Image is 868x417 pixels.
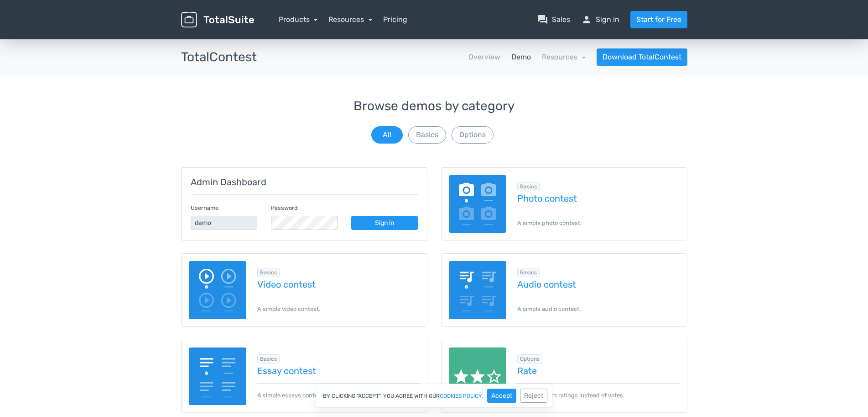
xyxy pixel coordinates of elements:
[279,15,318,24] a: Products
[537,14,548,25] span: question_answer
[517,366,680,376] a: Rate
[630,11,687,28] a: Start for Free
[517,211,680,227] p: A simple photo contest.
[189,261,247,319] img: video-poll.png.webp
[181,50,257,64] h3: TotalContest
[257,366,420,376] a: Essay contest
[351,216,418,230] a: Sign in
[257,354,280,364] span: Browse all in Basics
[383,14,407,25] a: Pricing
[542,53,586,61] a: Resources
[468,52,500,63] a: Overview
[597,48,687,66] a: Download TotalContest
[517,354,542,364] span: Browse all in Options
[581,14,619,25] a: personSign in
[449,347,507,406] img: rate.png.webp
[191,177,418,187] h5: Admin Dashboard
[408,126,446,144] button: Basics
[517,279,680,289] a: Audio contest
[316,384,552,408] div: By clicking "Accept", you agree with our .
[537,14,570,25] a: question_answerSales
[581,14,592,25] span: person
[189,347,247,406] img: essay-contest.png.webp
[449,175,507,233] img: image-poll.png.webp
[181,12,254,28] img: TotalSuite for WordPress
[191,203,218,212] label: Username
[371,126,403,144] button: All
[517,193,680,203] a: Photo contest
[517,383,680,400] p: A contest with ratings instead of votes.
[328,15,372,24] a: Resources
[487,389,516,403] button: Accept
[257,383,420,400] p: A simple essays contest.
[520,389,547,403] button: Reject
[449,261,507,319] img: audio-poll.png.webp
[257,297,420,313] p: A simple video contest.
[257,279,420,289] a: Video contest
[517,268,540,277] span: Browse all in Basics
[271,203,298,212] label: Password
[517,297,680,313] p: A simple audio contest.
[257,268,280,277] span: Browse all in Basics
[511,52,531,63] a: Demo
[181,99,687,113] h3: Browse demos by category
[517,182,540,191] span: Browse all in Basics
[452,126,494,144] button: Options
[440,393,482,399] a: cookies policy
